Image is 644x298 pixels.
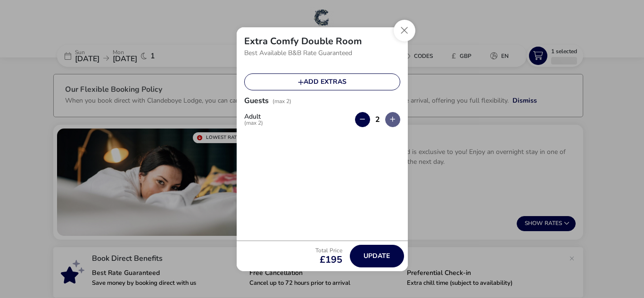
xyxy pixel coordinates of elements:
span: (max 2) [272,97,291,105]
button: Update [350,245,404,267]
label: Adult [244,113,271,126]
button: Add extras [244,73,400,90]
p: Best Available B&B Rate Guaranteed [244,46,400,60]
span: Update [363,252,390,259]
button: Close [394,20,415,41]
span: £195 [315,255,342,265]
p: Total Price [315,248,342,253]
h2: Extra Comfy Double Room [244,35,362,48]
h2: Guests [244,96,269,117]
span: (max 2) [244,120,263,126]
